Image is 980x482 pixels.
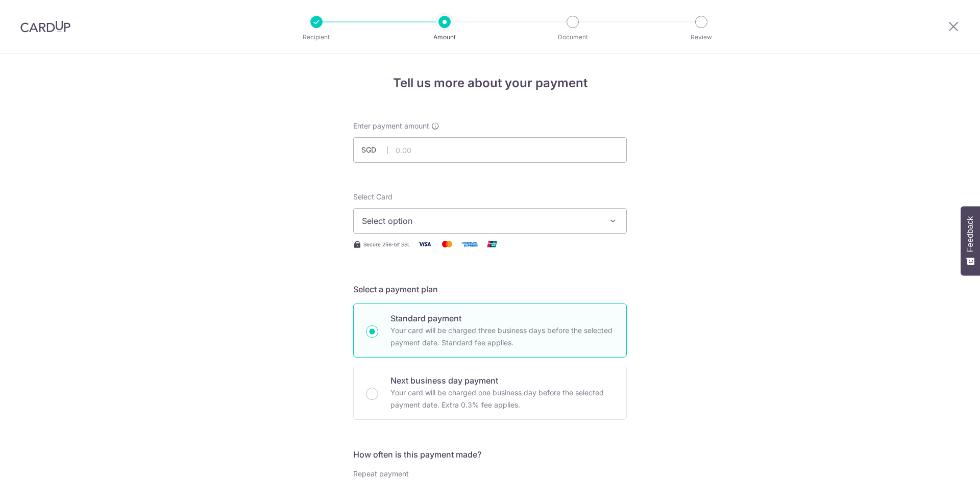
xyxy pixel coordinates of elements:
img: Visa [414,238,435,250]
p: Recipient [279,32,354,42]
span: Secure 256-bit SSL [363,240,410,248]
p: Standard payment [390,312,614,324]
img: American Express [459,238,480,250]
span: Enter payment amount [353,121,429,131]
p: Review [664,32,739,42]
span: SGD [361,145,388,155]
h5: How often is this payment made? [353,448,627,461]
label: Repeat payment [353,469,409,479]
iframe: Opens a widget where you can find more information [915,451,970,477]
p: Document [535,32,610,42]
button: Feedback - Show survey [961,206,980,275]
h4: Tell us more about your payment [353,74,627,92]
span: translation missing: en.payables.payment_networks.credit_card.summary.labels.select_card [353,192,393,201]
span: Feedback [966,216,975,252]
button: Select option [353,208,627,234]
span: Select option [362,215,600,227]
img: Mastercard [437,238,457,250]
input: 0.00 [353,137,627,163]
img: Union Pay [482,238,502,250]
p: Your card will be charged three business days before the selected payment date. Standard fee appl... [390,324,614,349]
p: Your card will be charged one business day before the selected payment date. Extra 0.3% fee applies. [390,387,614,411]
img: CardUp [20,20,70,33]
p: Next business day payment [390,374,614,387]
h5: Select a payment plan [353,283,627,295]
p: Amount [407,32,482,42]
